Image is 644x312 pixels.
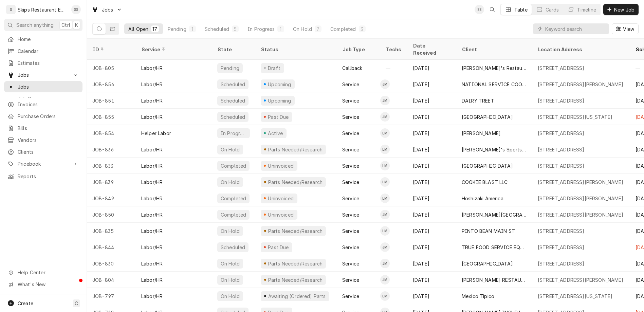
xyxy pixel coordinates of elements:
[380,210,390,219] div: JM
[4,34,82,45] a: Home
[4,111,82,122] a: Purchase Orders
[538,276,624,283] div: [STREET_ADDRESS][PERSON_NAME]
[267,276,323,283] div: Parts Needed/Research
[87,174,136,190] div: JOB-839
[16,21,54,29] span: Search anything
[220,65,240,72] div: Pending
[267,97,292,104] div: Upcoming
[87,239,136,255] div: JOB-844
[141,260,163,267] div: Labor/HR
[141,130,171,137] div: Helper Labor
[18,48,79,55] span: Calendar
[168,25,186,33] div: Pending
[462,179,508,186] div: COOKIE BLAST LLC
[342,195,359,202] div: Service
[267,195,295,202] div: Uninvoiced
[233,25,237,33] div: 5
[18,160,69,167] span: Pricebook
[4,279,82,290] a: Go to What's New
[18,59,79,67] span: Estimates
[87,190,136,206] div: JOB-849
[407,92,456,109] div: [DATE]
[462,244,527,251] div: TRUE FOOD SERVICE EQUIPMENT INC
[87,255,136,272] div: JOB-830
[613,6,636,13] span: New Job
[407,223,456,239] div: [DATE]
[141,244,163,251] div: Labor/HR
[538,293,612,300] div: [STREET_ADDRESS][US_STATE]
[4,158,82,169] a: Go to Pricebook
[18,36,79,43] span: Home
[380,177,390,187] div: Longino Monroe's Avatar
[342,146,359,153] div: Service
[4,267,82,278] a: Go to Help Center
[220,130,247,137] div: In Progress
[475,5,484,14] div: SS
[380,259,390,268] div: Jason Marroquin's Avatar
[141,195,163,202] div: Labor/HR
[4,99,82,110] a: Invoices
[220,97,246,104] div: Scheduled
[141,162,163,169] div: Labor/HR
[538,97,585,104] div: [STREET_ADDRESS]
[205,25,229,33] div: Scheduled
[380,242,390,252] div: JM
[18,113,79,120] span: Purchase Orders
[220,179,240,186] div: On Hold
[342,65,362,72] div: Callback
[407,174,456,190] div: [DATE]
[622,25,636,33] span: View
[538,46,623,53] div: Location Address
[217,46,250,53] div: State
[267,130,284,137] div: Active
[4,45,82,57] a: Calendar
[514,6,528,13] div: Table
[220,244,246,251] div: Scheduled
[360,25,364,33] div: 3
[87,223,136,239] div: JOB-835
[407,109,456,125] div: [DATE]
[380,291,390,301] div: Longino Monroe's Avatar
[380,226,390,236] div: LM
[407,206,456,223] div: [DATE]
[538,195,624,202] div: [STREET_ADDRESS][PERSON_NAME]
[141,227,163,235] div: Labor/HR
[220,146,240,153] div: On Hold
[267,260,323,267] div: Parts Needed/Research
[380,79,390,89] div: JM
[475,5,484,14] div: Shan Skipper's Avatar
[342,211,359,218] div: Service
[342,179,359,186] div: Service
[61,21,70,29] span: Ctrl
[18,101,79,108] span: Invoices
[18,148,79,155] span: Clients
[128,25,148,33] div: All Open
[4,19,82,31] button: Search anythingCtrlK
[267,293,326,300] div: Awaiting (Ordered) Parts
[190,25,195,33] div: 1
[538,81,624,88] div: [STREET_ADDRESS][PERSON_NAME]
[4,81,82,92] a: Jobs
[342,113,359,121] div: Service
[87,141,136,158] div: JOB-836
[380,161,390,170] div: Longino Monroe's Avatar
[380,242,390,252] div: Jason Marroquin's Avatar
[462,276,527,283] div: [PERSON_NAME] RESTAURANT
[87,92,136,109] div: JOB-851
[87,206,136,223] div: JOB-850
[267,162,295,169] div: Uninvoiced
[538,244,585,251] div: [STREET_ADDRESS]
[267,244,290,251] div: Past Due
[267,146,323,153] div: Parts Needed/Research
[220,276,240,283] div: On Hold
[407,272,456,288] div: [DATE]
[75,21,78,29] span: K
[87,158,136,174] div: JOB-833
[380,112,390,122] div: Jason Marroquin's Avatar
[18,83,79,90] span: Jobs
[71,5,81,14] div: Shan Skipper's Avatar
[380,112,390,122] div: JM
[141,293,163,300] div: Labor/HR
[220,211,247,218] div: Completed
[220,195,247,202] div: Completed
